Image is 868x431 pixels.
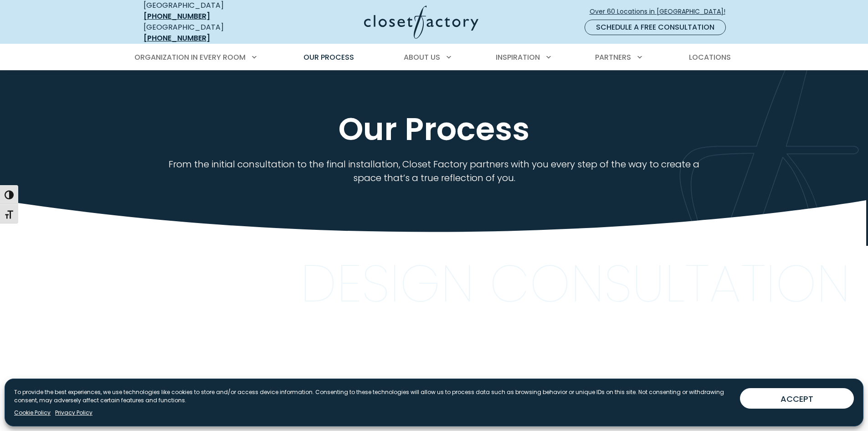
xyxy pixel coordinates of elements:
a: Privacy Policy [55,409,92,417]
button: ACCEPT [740,388,854,409]
a: Schedule a Free Consultation [585,20,726,35]
p: Design Consultation [300,264,850,303]
span: About Us [404,52,440,62]
img: Closet Factory Logo [364,5,478,39]
div: [GEOGRAPHIC_DATA] [144,22,276,44]
span: Our Process [303,52,354,62]
h1: Our Process [142,112,727,146]
p: From the initial consultation to the final installation, Closet Factory partners with you every s... [166,157,702,185]
a: [PHONE_NUMBER] [144,11,210,21]
span: Partners [595,52,631,62]
nav: Primary Menu [128,45,740,70]
a: Cookie Policy [14,409,51,417]
span: Over 60 Locations in [GEOGRAPHIC_DATA]! [590,7,733,16]
span: Inspiration [496,52,540,62]
span: Locations [689,52,731,62]
a: Over 60 Locations in [GEOGRAPHIC_DATA]! [589,4,733,20]
p: To provide the best experiences, we use technologies like cookies to store and/or access device i... [14,388,733,405]
span: Organization in Every Room [134,52,246,62]
a: [PHONE_NUMBER] [144,33,210,43]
